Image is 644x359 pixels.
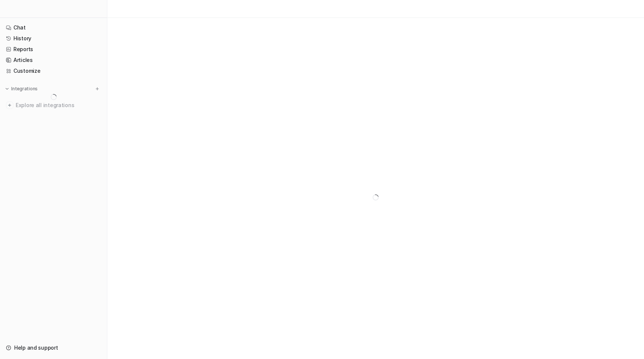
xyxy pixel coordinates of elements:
button: Integrations [3,85,40,93]
p: Integrations [11,86,38,92]
img: expand menu [4,86,10,91]
a: History [3,33,104,44]
a: Help and support [3,343,104,353]
a: Customize [3,66,104,76]
img: explore all integrations [6,102,13,109]
a: Chat [3,22,104,33]
a: Reports [3,44,104,54]
img: menu_add.svg [95,86,100,91]
a: Articles [3,55,104,65]
span: Explore all integrations [16,99,101,111]
a: Explore all integrations [3,100,104,110]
